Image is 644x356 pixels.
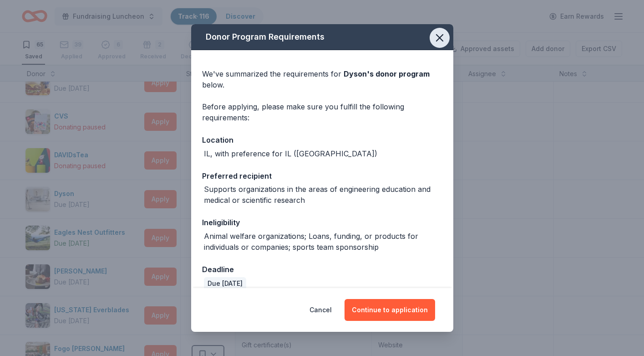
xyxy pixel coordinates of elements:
div: Before applying, please make sure you fulfill the following requirements: [202,101,442,123]
div: Supports organizations in the areas of engineering education and medical or scientific research [204,184,442,206]
div: Animal welfare organizations; Loans, funding, or products for individuals or companies; sports te... [204,231,442,253]
div: Location [202,134,442,146]
div: Due [DATE] [204,277,246,290]
div: Ineligibility [202,217,442,228]
div: Deadline [202,263,442,275]
div: IL, with preference for IL ([GEOGRAPHIC_DATA]) [204,148,377,159]
button: Continue to application [345,299,435,321]
div: We've summarized the requirements for below. [202,68,442,90]
span: Dyson 's donor program [344,69,430,78]
button: Cancel [309,299,332,321]
div: Preferred recipient [202,170,442,182]
div: Donor Program Requirements [191,24,453,50]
